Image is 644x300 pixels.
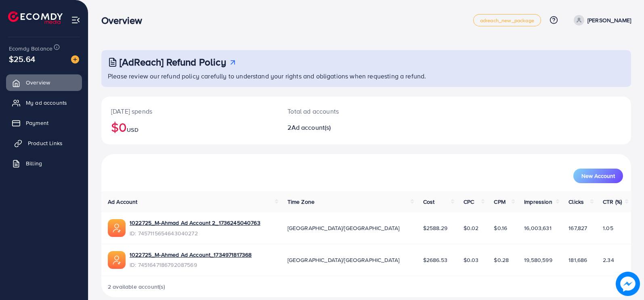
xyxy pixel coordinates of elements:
[9,53,35,65] span: $25.64
[287,256,400,264] span: [GEOGRAPHIC_DATA]/[GEOGRAPHIC_DATA]
[120,56,226,68] h3: [AdReach] Refund Policy
[130,261,252,269] span: ID: 7451647186792087569
[101,15,149,26] h3: Overview
[494,256,509,264] span: $0.28
[423,224,447,232] span: $2588.29
[292,123,331,132] span: Ad account(s)
[423,198,435,206] span: Cost
[571,15,631,25] a: [PERSON_NAME]
[108,251,126,269] img: ic-ads-acc.e4c84228.svg
[28,139,63,147] span: Product Links
[287,198,315,206] span: Time Zone
[26,159,42,167] span: Billing
[111,106,268,116] p: [DATE] spends
[616,272,640,296] img: image
[603,224,613,232] span: 1.05
[603,256,614,264] span: 2.34
[108,71,626,81] p: Please review our refund policy carefully to understand your rights and obligations when requesti...
[71,55,79,63] img: image
[473,14,541,26] a: adreach_new_package
[6,95,82,111] a: My ad accounts
[26,99,67,107] span: My ad accounts
[6,115,82,131] a: Payment
[6,155,82,171] a: Billing
[127,126,138,134] span: USD
[26,78,50,87] span: Overview
[587,15,631,25] p: [PERSON_NAME]
[494,224,507,232] span: $0.16
[6,135,82,151] a: Product Links
[464,256,479,264] span: $0.03
[568,224,587,232] span: 167,827
[423,256,447,264] span: $2686.53
[524,256,552,264] span: 19,580,599
[108,219,126,237] img: ic-ads-acc.e4c84228.svg
[287,106,401,116] p: Total ad accounts
[130,229,260,237] span: ID: 7457115654643040272
[573,169,623,183] button: New Account
[130,251,252,259] a: 1022725_M-Ahmed Ad Account_1734971817368
[130,219,260,227] a: 1022725_M-Ahmad Ad Account 2_1736245040763
[26,119,48,127] span: Payment
[464,198,474,206] span: CPC
[524,198,552,206] span: Impression
[524,224,552,232] span: 16,003,631
[568,198,584,206] span: Clicks
[464,224,479,232] span: $0.02
[287,224,400,232] span: [GEOGRAPHIC_DATA]/[GEOGRAPHIC_DATA]
[603,198,622,206] span: CTR (%)
[494,198,505,206] span: CPM
[581,173,615,179] span: New Account
[8,11,63,24] img: logo
[568,256,587,264] span: 181,686
[6,74,82,91] a: Overview
[480,18,534,23] span: adreach_new_package
[287,124,401,131] h2: 2
[108,283,166,291] span: 2 available account(s)
[71,15,80,25] img: menu
[111,119,268,135] h2: $0
[108,198,138,206] span: Ad Account
[9,44,52,53] span: Ecomdy Balance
